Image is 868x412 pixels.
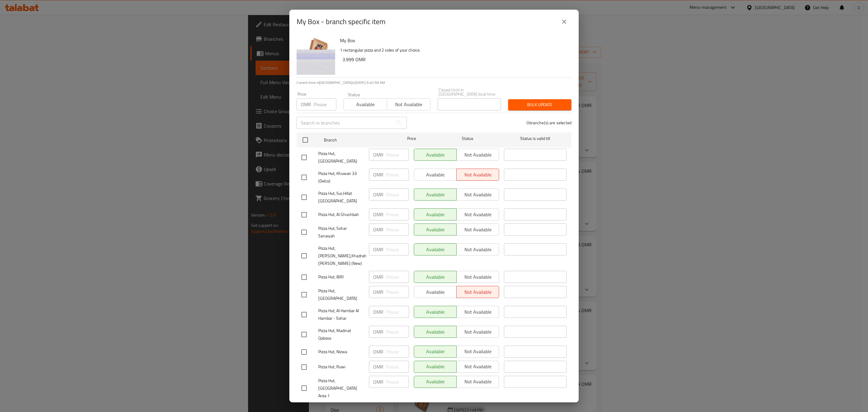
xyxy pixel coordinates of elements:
[392,135,432,142] span: Price
[297,36,335,75] img: My Box
[340,46,567,54] p: 1 rectangular pizza and 2 sides of your choice.
[318,190,364,205] span: Pizza Hut, Sur,Hillat [GEOGRAPHIC_DATA]
[527,120,571,126] p: 0 branche(s) are selected
[373,308,383,315] p: OMR
[386,346,409,358] input: Please enter price
[318,377,364,400] span: Pizza Hut, [GEOGRAPHIC_DATA] Area 1
[373,273,383,280] p: OMR
[386,286,409,298] input: Please enter price
[373,288,383,296] p: OMR
[318,225,364,240] span: Pizza Hut, Sohar Sanaiyah
[318,150,364,165] span: Pizza Hut, [GEOGRAPHIC_DATA]
[373,226,383,233] p: OMR
[436,135,499,142] span: Status
[318,363,364,371] span: Pizza Hut, Ruwi
[557,14,571,29] button: close
[318,287,364,302] span: Pizza Hut, [GEOGRAPHIC_DATA]
[373,348,383,355] p: OMR
[508,99,571,110] button: Bulk update
[342,55,567,64] h6: 3.999 OMR
[318,245,364,267] span: Pizza Hut, [PERSON_NAME],Khadrah [PERSON_NAME] (New)
[386,243,409,255] input: Please enter price
[373,246,383,253] p: OMR
[318,273,364,281] span: Pizza Hut, IBRI
[318,211,364,218] span: Pizza Hut, Al Ghushbah
[389,100,428,109] span: Not available
[386,149,409,161] input: Please enter price
[386,326,409,338] input: Please enter price
[373,328,383,335] p: OMR
[313,98,336,110] input: Please enter price
[513,101,567,109] span: Bulk update
[386,189,409,201] input: Please enter price
[386,223,409,236] input: Please enter price
[373,191,383,198] p: OMR
[318,348,364,356] span: Pizza Hut, Nizwa
[324,136,387,144] span: Branch
[387,98,430,110] button: Not available
[386,271,409,283] input: Please enter price
[373,378,383,385] p: OMR
[318,170,364,185] span: Pizza Hut, Khuwair 33 (Delco)
[373,171,383,178] p: OMR
[346,100,385,109] span: Available
[344,98,387,110] button: Available
[318,307,364,322] span: Pizza Hut, Al Hambar Al Hambar - Sohar
[373,363,383,370] p: OMR
[301,101,311,108] p: OMR
[373,211,383,218] p: OMR
[386,208,409,220] input: Please enter price
[318,327,364,342] span: Pizza Hut, Madinat Qaboos
[386,361,409,373] input: Please enter price
[504,135,567,142] span: Status is valid till
[297,117,393,129] input: Search in branches
[297,80,571,85] p: Current time in [GEOGRAPHIC_DATA] is [DATE] 9:40:58 AM
[340,36,567,45] h6: My Box
[386,306,409,318] input: Please enter price
[373,151,383,158] p: OMR
[386,376,409,388] input: Please enter price
[297,17,385,27] h2: My Box - branch specific item
[386,169,409,181] input: Please enter price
